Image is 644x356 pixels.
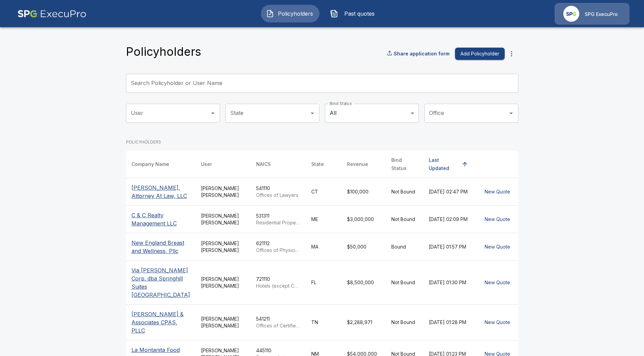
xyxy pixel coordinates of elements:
[306,233,342,260] td: MA
[306,178,342,205] td: CT
[126,139,518,145] p: POLICYHOLDERS
[131,211,190,227] p: C & C Realty Management LLC
[201,213,245,226] div: [PERSON_NAME] [PERSON_NAME]
[261,5,319,22] button: Policyholders IconPolicyholders
[266,10,274,18] img: Policyholders Icon
[256,283,300,289] p: Hotels (except Casino Hotels) and Motels
[330,101,352,106] label: Bind Status
[308,108,317,118] button: Open
[131,310,190,335] p: [PERSON_NAME] & Associates CPAS, PLLC
[563,6,579,22] img: Agency Icon
[256,160,271,168] div: NAICS
[423,178,476,205] td: [DATE] 02:47 PM
[208,108,218,118] button: Open
[386,178,423,205] td: Not Bound
[201,240,245,254] div: [PERSON_NAME] [PERSON_NAME]
[386,205,423,233] td: Not Bound
[386,233,423,260] td: Bound
[201,160,212,168] div: User
[394,50,450,57] p: Share application form
[306,304,342,340] td: TN
[126,45,201,59] h4: Policyholders
[277,10,314,18] span: Policyholders
[131,184,190,200] p: [PERSON_NAME], Attorney At Law, LLC
[306,205,342,233] td: ME
[17,3,87,24] img: AA Logo
[342,233,386,260] td: $50,000
[423,260,476,304] td: [DATE] 01:30 PM
[325,104,419,123] div: All
[347,160,368,168] div: Revenue
[585,11,618,18] p: SPG ExecuPro
[201,316,245,329] div: [PERSON_NAME] [PERSON_NAME]
[482,241,513,253] button: New Quote
[455,48,505,60] button: Add Policyholder
[330,10,338,18] img: Past quotes Icon
[201,185,245,199] div: [PERSON_NAME] [PERSON_NAME]
[386,151,423,178] th: Bind Status
[311,160,324,168] div: State
[386,304,423,340] td: Not Bound
[201,276,245,289] div: [PERSON_NAME] [PERSON_NAME]
[131,266,190,299] p: Via [PERSON_NAME] Corp. dba Springhill Suites [GEOGRAPHIC_DATA]
[256,185,300,199] div: 541110
[555,3,629,24] a: Agency IconSPG ExecuPro
[482,276,513,289] button: New Quote
[306,260,342,304] td: FL
[131,239,190,255] p: New England Breast and Wellness, Pllc
[452,48,505,60] a: Add Policyholder
[482,213,513,226] button: New Quote
[482,316,513,329] button: New Quote
[256,219,300,226] p: Residential Property Managers
[423,233,476,260] td: [DATE] 01:57 PM
[482,186,513,198] button: New Quote
[256,316,300,329] div: 541211
[429,156,459,172] div: Last Updated
[256,213,300,226] div: 531311
[256,192,300,199] p: Offices of Lawyers
[342,205,386,233] td: $3,000,000
[325,5,383,22] button: Past quotes IconPast quotes
[423,205,476,233] td: [DATE] 02:09 PM
[423,304,476,340] td: [DATE] 01:28 PM
[505,47,518,61] button: more
[342,178,386,205] td: $100,000
[342,304,386,340] td: $2,288,971
[131,160,169,168] div: Company Name
[256,240,300,254] div: 621112
[506,108,516,118] button: Open
[342,260,386,304] td: $8,500,000
[341,10,378,18] span: Past quotes
[256,322,300,329] p: Offices of Certified Public Accountants
[386,260,423,304] td: Not Bound
[256,247,300,254] p: Offices of Physicians, Mental Health Specialists
[256,276,300,289] div: 721110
